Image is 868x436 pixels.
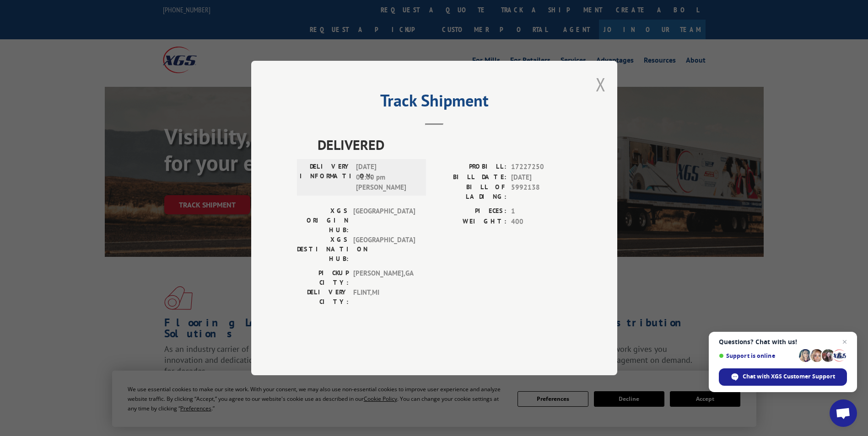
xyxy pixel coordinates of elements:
span: 1 [511,206,571,217]
label: PIECES: [434,206,507,217]
button: Close modal [596,72,606,96]
a: Open chat [830,399,857,427]
h2: Track Shipment [297,94,571,112]
span: [DATE] [511,172,571,183]
label: BILL DATE: [434,172,507,183]
label: BILL OF LADING: [434,182,507,202]
span: Chat with XGS Customer Support [743,372,835,381]
span: 400 [511,217,571,227]
span: FLINT , MI [353,287,415,307]
span: [GEOGRAPHIC_DATA] [353,235,415,264]
span: [DATE] 01:00 pm [PERSON_NAME] [356,162,418,193]
label: XGS ORIGIN HUB: [297,206,349,235]
span: Questions? Chat with us! [719,338,847,346]
label: XGS DESTINATION HUB: [297,235,349,264]
span: [GEOGRAPHIC_DATA] [353,206,415,235]
label: PICKUP CITY: [297,268,349,287]
span: 5992138 [511,182,571,202]
label: DELIVERY INFORMATION: [300,162,351,193]
label: WEIGHT: [434,217,507,227]
label: DELIVERY CITY: [297,287,349,307]
span: 17227250 [511,162,571,172]
span: DELIVERED [318,134,571,155]
label: PROBILL: [434,162,507,172]
span: [PERSON_NAME] , GA [353,268,415,287]
span: Support is online [719,352,796,359]
span: Chat with XGS Customer Support [719,368,847,386]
